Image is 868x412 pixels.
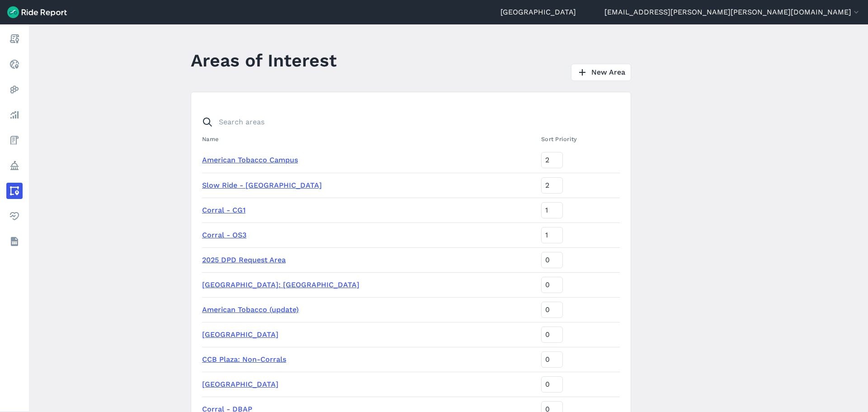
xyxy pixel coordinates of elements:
[202,206,245,214] a: Corral - CG1
[6,31,23,47] a: Report
[6,81,23,98] a: Heatmaps
[7,6,67,18] img: Ride Report
[6,157,23,174] a: Policy
[202,355,286,364] a: CCB Plaza: Non-Corrals
[604,7,861,18] button: [EMAIL_ADDRESS][PERSON_NAME][PERSON_NAME][DOMAIN_NAME]
[538,130,620,148] th: Sort Priority
[500,7,576,18] a: [GEOGRAPHIC_DATA]
[6,208,23,224] a: Health
[202,156,298,164] a: American Tobacco Campus
[202,256,286,264] a: 2025 DPD Request Area
[197,114,614,130] input: Search areas
[6,132,23,148] a: Fees
[6,183,23,199] a: Areas
[571,64,631,81] a: New Area
[6,56,23,72] a: Realtime
[191,48,337,73] h1: Areas of Interest
[202,380,278,388] a: [GEOGRAPHIC_DATA]
[202,231,246,239] a: Corral - OS3
[202,330,278,339] a: [GEOGRAPHIC_DATA]
[202,305,299,314] a: American Tobacco (update)
[202,181,322,189] a: Slow Ride - [GEOGRAPHIC_DATA]
[6,233,23,250] a: Datasets
[6,107,23,123] a: Analyze
[202,280,359,289] a: [GEOGRAPHIC_DATA]: [GEOGRAPHIC_DATA]
[202,130,538,148] th: Name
